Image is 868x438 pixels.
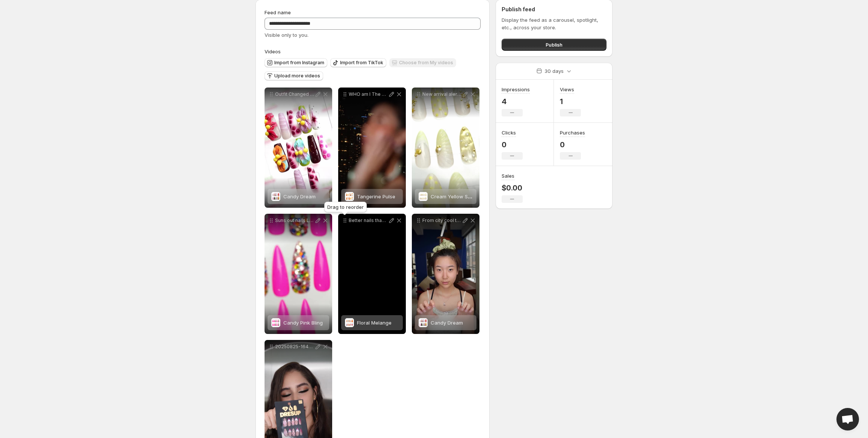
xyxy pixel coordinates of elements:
[419,192,428,201] img: Cream Yellow Sweet Shell
[275,344,314,350] p: 20250825-164059
[338,214,406,334] div: Better nails than all the ex nails to the max Past Regret Present ObsessionFloral MelangeFloral M...
[544,67,564,75] p: 30 days
[357,193,395,199] span: Tangerine Pulse
[265,71,323,80] button: Upload more videos
[502,129,516,136] h3: Clicks
[560,86,574,93] h3: Views
[560,97,581,106] p: 1
[265,58,327,67] button: Import from Instagram
[265,32,308,38] span: Visible only to you.
[560,140,585,149] p: 0
[419,318,428,327] img: Candy Dream
[502,16,606,31] p: Display the feed as a carousel, spotlight, etc., across your store.
[283,320,323,326] span: Candy Pink Bling
[283,193,316,199] span: Candy Dream
[357,320,392,326] span: Floral Melange
[265,9,291,15] span: Feed name
[340,60,383,66] span: Import from TikTok
[265,48,281,54] span: Videos
[502,140,523,149] p: 0
[338,88,406,208] div: WHO am I The nightday nails yourseconddresscode pressonnails dresupnails pressonperfection vacati...
[345,192,354,201] img: Tangerine Pulse
[412,88,479,208] div: New arrival alert Vacation mode ON Our dreamy Vacation Collection just landed Fresh nails fresh b...
[345,318,354,327] img: Floral Melange
[265,88,332,208] div: Outfit Changed Nails Bloomed From poolside chill to desert chic 3D press-on florals instant luxe ...
[502,183,523,192] p: $0.00
[422,217,461,224] p: From city cool to desert [MEDICAL_DATA] One snap and Im all sun-drunk florals terracotta tips and...
[502,6,606,13] h2: Publish feed
[349,91,388,97] p: WHO am I The nightday nails yourseconddresscode pressonnails dresupnails pressonperfection vacati...
[330,58,386,67] button: Import from TikTok
[836,408,859,430] a: Open chat
[274,60,324,66] span: Import from Instagram
[560,129,585,136] h3: Purchases
[274,73,320,79] span: Upload more videos
[502,39,606,51] button: Publish
[502,172,514,180] h3: Sales
[265,214,332,334] div: Suns out nails LOUD This [PERSON_NAME] all about bright colors besties and nails that steal the s...
[275,217,314,224] p: Suns out nails LOUD This [PERSON_NAME] all about bright colors besties and nails that steal the s...
[412,214,479,334] div: From city cool to desert [MEDICAL_DATA] One snap and Im all sun-drunk florals terracotta tips and...
[431,193,492,199] span: Cream Yellow Sweet Shell
[431,320,463,326] span: Candy Dream
[275,91,314,97] p: Outfit Changed Nails Bloomed From poolside chill to desert chic 3D press-on florals instant luxe ...
[502,97,530,106] p: 4
[271,192,280,201] img: Candy Dream
[422,91,461,97] p: New arrival alert Vacation mode ON Our dreamy Vacation Collection just landed Fresh nails fresh b...
[502,86,530,93] h3: Impressions
[349,217,388,224] p: Better nails than all the ex nails to the max Past Regret Present Obsession
[546,41,563,48] span: Publish
[271,318,280,327] img: Candy Pink Bling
